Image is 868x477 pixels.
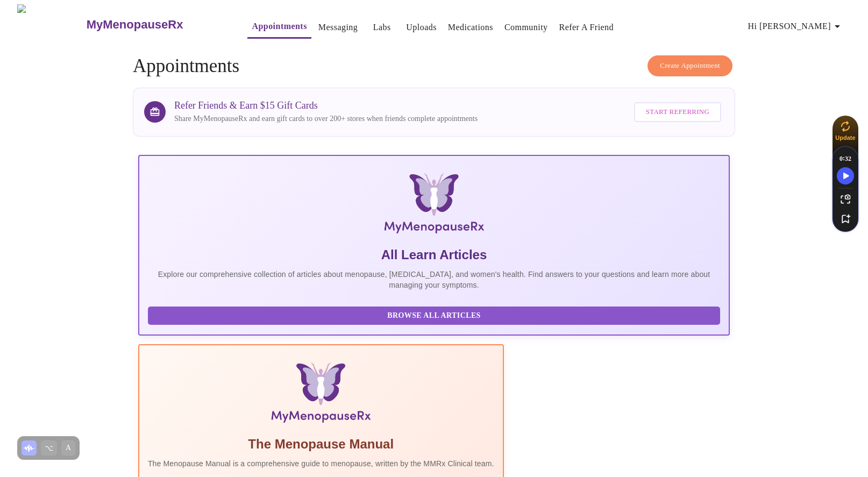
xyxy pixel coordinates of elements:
[402,17,441,38] button: Uploads
[559,20,614,35] a: Refer a Friend
[646,106,709,118] span: Start Referring
[87,18,183,32] h3: MyMenopauseRx
[148,458,494,469] p: The Menopause Manual is a comprehensive guide to menopause, written by the MMRx Clinical team.
[648,55,732,76] button: Create Appointment
[174,113,478,124] p: Share MyMenopauseRx and earn gift cards to over 200+ stores when friends complete appointments
[660,60,720,72] span: Create Appointment
[448,20,493,35] a: Medications
[318,20,358,35] a: Messaging
[365,17,399,38] button: Labs
[500,17,552,38] button: Community
[148,307,720,325] button: Browse All Articles
[406,20,437,35] a: Uploads
[555,17,618,38] button: Refer a Friend
[504,20,548,35] a: Community
[247,16,311,39] button: Appointments
[174,100,478,111] h3: Refer Friends & Earn $15 Gift Cards
[148,310,723,319] a: Browse All Articles
[133,55,735,77] h4: Appointments
[148,436,494,453] h5: The Menopause Manual
[634,102,721,122] button: Start Referring
[314,17,362,38] button: Messaging
[148,269,720,290] p: Explore our comprehensive collection of articles about menopause, [MEDICAL_DATA], and women's hea...
[237,173,631,238] img: MyMenopauseRx Logo
[203,362,439,427] img: Menopause Manual
[159,309,709,323] span: Browse All Articles
[744,16,848,37] button: Hi [PERSON_NAME]
[148,246,720,264] h5: All Learn Articles
[748,19,844,34] span: Hi [PERSON_NAME]
[444,17,497,38] button: Medications
[373,20,391,35] a: Labs
[252,19,307,34] a: Appointments
[85,6,226,44] a: MyMenopauseRx
[631,97,724,127] a: Start Referring
[17,4,85,45] img: MyMenopauseRx Logo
